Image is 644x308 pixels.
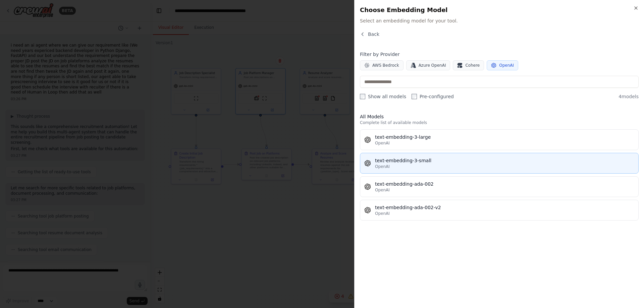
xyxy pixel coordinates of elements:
[375,187,390,193] span: OpenAI
[360,113,639,120] h3: All Models
[412,94,417,99] input: Pre-configured
[419,63,446,68] span: Azure OpenAI
[487,60,518,70] button: OpenAI
[412,93,454,100] label: Pre-configured
[360,94,365,99] input: Show all models
[360,120,639,125] p: Complete list of available models
[375,204,634,211] div: text-embedding-ada-002-v2
[368,31,379,38] span: Back
[360,17,639,24] span: Select an embedding model for your tool.
[619,93,639,100] span: 4 models
[360,51,639,58] h4: Filter by Provider
[360,93,406,100] label: Show all models
[375,157,634,164] div: text-embedding-3-small
[406,60,450,70] button: Azure OpenAI
[453,60,484,70] button: Cohere
[360,129,639,150] button: text-embedding-3-largeOpenAI
[499,63,514,68] span: OpenAI
[375,181,634,187] div: text-embedding-ada-002
[372,63,399,68] span: AWS Bedrock
[465,63,480,68] span: Cohere
[360,176,639,197] button: text-embedding-ada-002OpenAI
[375,164,390,169] span: OpenAI
[360,31,379,38] button: Back
[360,200,639,221] button: text-embedding-ada-002-v2OpenAI
[375,140,390,146] span: OpenAI
[360,153,639,174] button: text-embedding-3-smallOpenAI
[360,5,639,15] h2: Choose Embedding Model
[375,134,634,140] div: text-embedding-3-large
[375,211,390,216] span: OpenAI
[360,60,404,70] button: AWS Bedrock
